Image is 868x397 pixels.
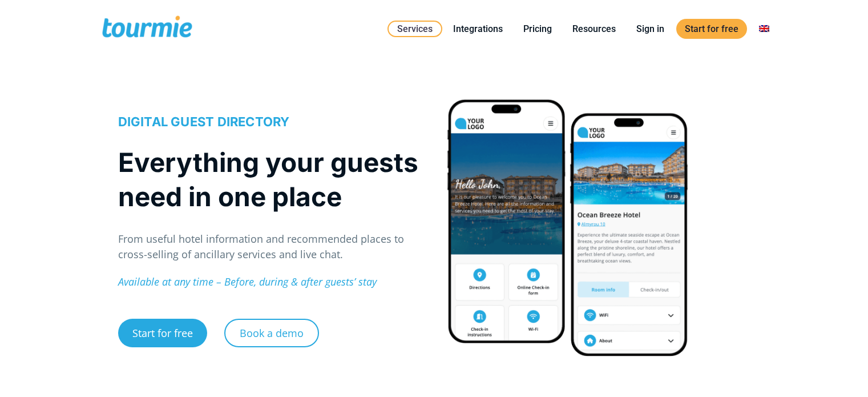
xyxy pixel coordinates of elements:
span: DIGITAL GUEST DIRECTORY [118,114,290,129]
a: Pricing [515,22,560,36]
a: Start for free [676,19,747,39]
a: Start for free [118,319,207,347]
a: Integrations [445,22,511,36]
h1: Everything your guests need in one place [118,145,422,214]
a: Services [387,21,442,37]
a: Resources [564,22,624,36]
a: Book a demo [224,319,319,347]
p: From useful hotel information and recommended places to cross-selling of ancillary services and l... [118,231,422,262]
em: Available at any time – Before, during & after guests’ stay [118,275,377,288]
a: Sign in [628,22,673,36]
